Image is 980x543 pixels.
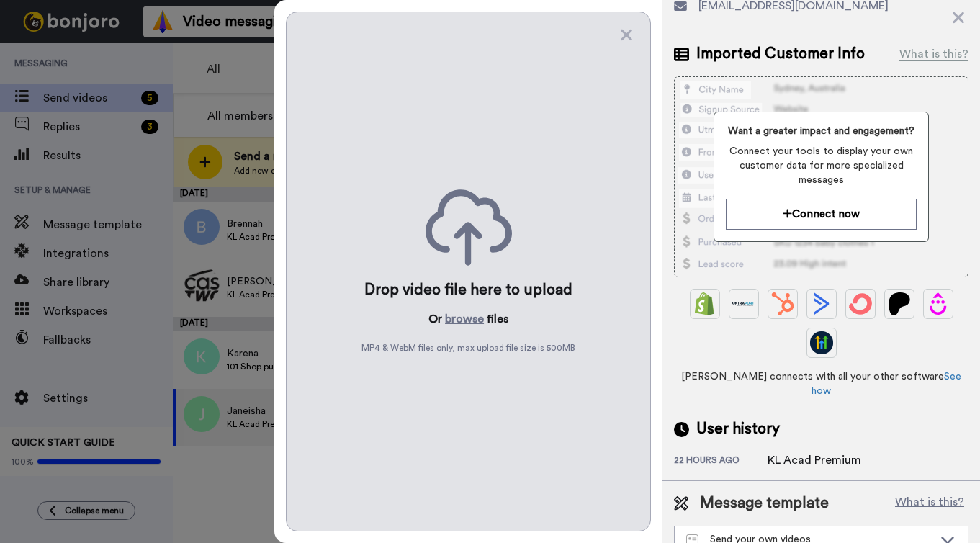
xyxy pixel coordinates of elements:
img: Patreon [888,292,911,315]
span: [PERSON_NAME] connects with all your other software [674,369,968,398]
span: Connect your tools to display your own customer data for more specialized messages [726,144,917,187]
span: Want a greater impact and engagement? [726,124,917,138]
img: Hubspot [771,292,794,315]
div: 22 hours ago [674,454,768,469]
div: KL Acad Premium [768,452,861,469]
img: ActiveCampaign [810,292,833,315]
img: Shopify [693,292,716,315]
img: Ontraport [732,292,755,315]
span: Message template [700,493,829,514]
div: Drop video file here to upload [364,280,572,300]
img: GoHighLevel [810,331,833,354]
a: See how [812,372,961,396]
p: Or files [428,310,508,328]
span: MP4 & WebM files only, max upload file size is 500 MB [361,342,575,354]
img: Drip [927,292,950,315]
button: Connect now [726,199,917,230]
img: ConvertKit [849,292,872,315]
button: What is this? [891,493,968,514]
span: User history [696,418,780,440]
button: browse [445,310,484,328]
